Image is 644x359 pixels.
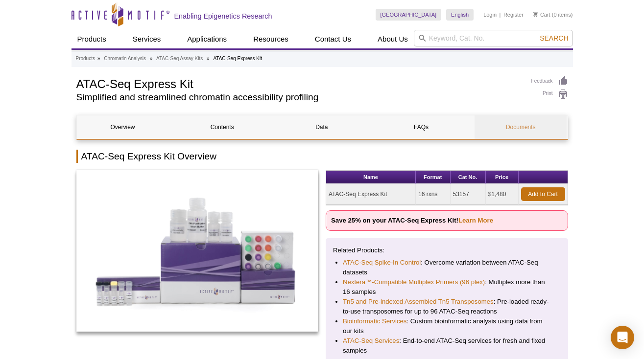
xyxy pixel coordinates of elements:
li: : End-to-end ATAC-Seq services for fresh and fixed samples [343,336,551,356]
a: Resources [247,30,294,48]
th: Format [416,171,451,184]
a: Nextera™-Compatible Multiplex Primers (96 plex) [343,277,485,287]
li: » [97,56,100,61]
img: Your Cart [533,12,538,17]
a: Print [531,89,568,100]
a: About Us [372,30,414,48]
a: FAQs [375,115,467,139]
td: 16 rxns [416,184,451,205]
h2: Enabling Epigenetics Research [174,12,272,21]
a: Cart [533,11,550,18]
li: : Overcome variation between ATAC-Seq datasets [343,258,551,277]
a: English [446,9,474,21]
a: Data [276,115,368,139]
h1: ATAC-Seq Express Kit [76,76,522,90]
a: Learn More [458,217,493,224]
strong: Save 25% on your ATAC-Seq Express Kit! [331,217,493,224]
a: Contact Us [309,30,357,48]
a: Chromatin Analysis [104,54,146,63]
li: ATAC-Seq Express Kit [213,56,262,61]
th: Name [326,171,416,184]
td: ATAC-Seq Express Kit [326,184,416,205]
a: Applications [181,30,233,48]
th: Price [486,171,519,184]
a: [GEOGRAPHIC_DATA] [376,9,442,21]
td: 53157 [451,184,486,205]
a: ATAC-Seq Spike-In Control [343,258,421,268]
a: Register [503,11,524,18]
h2: ATAC-Seq Express Kit Overview [76,150,568,163]
li: | [500,9,501,21]
a: Products [72,30,112,48]
a: Overview [77,115,169,139]
a: Tn5 and Pre-indexed Assembled Tn5 Transposomes [343,297,494,307]
a: Services [127,30,167,48]
a: Login [483,11,497,18]
li: » [207,56,210,61]
a: Documents [475,115,567,139]
li: : Pre-loaded ready-to-use transposomes for up to 96 ATAC-Seq reactions [343,297,551,316]
th: Cat No. [451,171,486,184]
a: Products [76,54,95,63]
p: Related Products: [333,246,561,255]
li: (0 items) [533,9,573,21]
a: Feedback [531,76,568,87]
li: : Multiplex more than 16 samples [343,277,551,297]
img: ATAC-Seq Express Kit [76,170,319,332]
li: : Custom bioinformatic analysis using data from our kits [343,316,551,336]
button: Search [537,34,571,43]
span: Search [540,34,568,42]
a: ATAC-Seq Assay Kits [156,54,203,63]
td: $1,480 [486,184,519,205]
a: Contents [176,115,268,139]
div: Open Intercom Messenger [611,326,634,349]
a: ATAC-Seq Services [343,336,399,346]
input: Keyword, Cat. No. [414,30,573,46]
a: Bioinformatic Services [343,316,406,326]
a: Add to Cart [521,187,565,201]
li: » [150,56,153,61]
h2: Simplified and streamlined chromatin accessibility profiling [76,93,522,102]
